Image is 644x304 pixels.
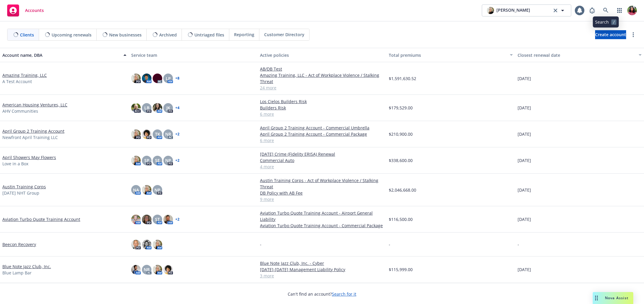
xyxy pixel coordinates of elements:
span: NP [154,187,160,193]
span: [DATE] NHT Group [2,190,39,196]
span: LB [144,105,149,111]
span: [DATE] [518,75,531,82]
button: Nova Assist [593,292,633,304]
a: April Group 2 Training Account [2,128,64,134]
span: Untriaged files [194,32,224,38]
a: April Showers May Flowers [2,154,56,161]
span: NA [133,187,139,193]
span: A Test Account [2,78,32,85]
img: photo [153,103,162,113]
img: photo [131,240,141,249]
span: AHV Communities [2,108,38,114]
span: $116,500.00 [389,216,413,222]
a: + 2 [175,132,179,136]
button: Active policies [258,48,386,62]
a: Aviation Turbo Quote Training Account - Commercial Package [260,222,384,229]
span: [DATE] [518,131,531,137]
button: Total premiums [386,48,515,62]
a: more [630,31,637,38]
a: DB Policy with AB Fee [260,190,384,196]
span: Reporting [234,31,254,38]
div: Closest renewal date [518,52,635,58]
img: photo [163,265,173,274]
a: Los Cielos Builders Risk [260,98,384,105]
a: April Group 2 Training Account - Commercial Package [260,131,384,137]
div: Total premiums [389,52,506,58]
div: Active policies [260,52,384,58]
span: $115,999.00 [389,266,413,273]
a: Beecon Recovery [2,241,36,248]
img: photo [131,156,141,165]
span: Can't find an account? [288,291,356,297]
span: SP [144,157,149,164]
button: Closest renewal date [515,48,644,62]
a: 9 more [260,196,384,202]
a: [DATE]-[DATE] Management Liability Policy [260,266,384,273]
span: SE [155,157,160,164]
img: photo [627,6,637,15]
div: Drag to move [593,292,600,304]
a: Blue Note Jazz Club, Inc. - Cyber [260,260,384,266]
div: Service team [131,52,255,58]
span: NR [144,266,150,273]
span: $338,600.00 [389,157,413,164]
img: photo [142,74,151,83]
a: 24 more [260,85,384,91]
span: Blue Lamp Bar [2,270,32,276]
a: Switch app [614,4,626,16]
a: Commercial Auto [260,157,384,164]
span: $179,529.00 [389,105,413,111]
a: Builders Risk [260,105,384,111]
img: photo [131,215,141,224]
a: Search [600,4,612,16]
span: TK [155,131,160,137]
a: + 2 [175,159,179,162]
img: photo [131,129,141,139]
span: - [260,241,261,248]
span: [DATE] [518,157,531,164]
span: ST [155,216,160,222]
span: New businesses [109,32,142,38]
span: [DATE] [518,216,531,222]
a: Blue Note Jazz Club, Inc. [2,263,51,270]
a: Accounts [5,2,46,19]
span: [DATE] [518,187,531,193]
a: Amazing Training, LLC [2,72,47,78]
img: photo [142,215,151,224]
div: Account name, DBA [2,52,120,58]
button: photo[PERSON_NAME]clear selection [482,4,571,16]
a: Search for it [332,291,356,297]
a: 6 more [260,111,384,117]
span: $210,900.00 [389,131,413,137]
img: photo [487,7,494,14]
span: LP [166,75,171,82]
a: Aviation Turbo Quote Training Account - Airport General Liability [260,210,384,222]
a: + 4 [175,106,179,110]
img: photo [163,215,173,224]
span: [DATE] [518,105,531,111]
span: Archived [159,32,177,38]
span: Newfront April Training LLC [2,134,58,140]
span: Clients [20,32,34,38]
span: Create account [595,29,626,40]
a: Report a Bug [586,4,598,16]
span: [DATE] [518,266,531,273]
img: photo [142,129,151,139]
span: - [389,241,390,248]
span: Upcoming renewals [52,32,92,38]
img: photo [153,265,162,274]
span: Customer Directory [264,31,304,38]
a: 4 more [260,164,384,170]
a: clear selection [552,7,559,14]
a: [DATE] Crime (Fidelity ERISA) Renewal [260,151,384,157]
a: 3 more [260,273,384,279]
a: Austin Training Corps [2,184,46,190]
span: NR [165,131,171,137]
img: photo [142,240,151,249]
a: 6 more [260,137,384,143]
